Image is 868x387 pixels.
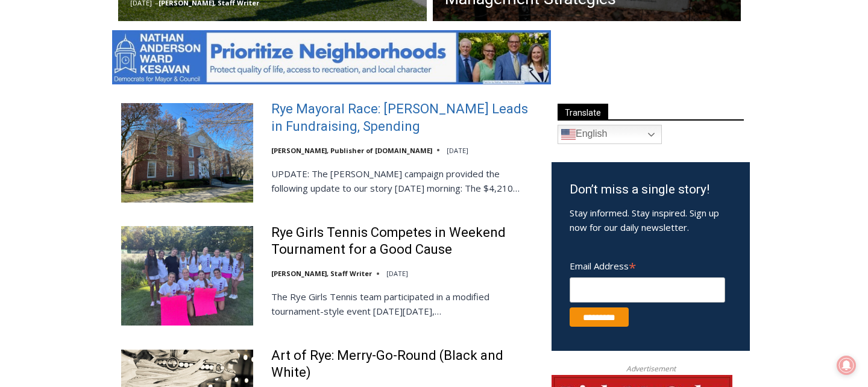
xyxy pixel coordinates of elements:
[271,101,536,135] a: Rye Mayoral Race: [PERSON_NAME] Leads in Fundraising, Spending
[386,269,408,278] time: [DATE]
[570,254,725,275] label: Email Address
[614,363,688,374] span: Advertisement
[290,117,584,150] a: Intern @ [DOMAIN_NAME]
[127,102,132,114] div: 4
[315,120,559,147] span: Intern @ [DOMAIN_NAME]
[570,206,732,234] p: Stay informed. Stay inspired. Sign up now for our daily newsletter.
[558,125,662,144] a: English
[10,121,160,149] h4: [PERSON_NAME] Read Sanctuary Fall Fest: [DATE]
[558,104,608,120] span: Translate
[271,166,536,195] p: UPDATE: The [PERSON_NAME] campaign provided the following update to our story [DATE] morning: The...
[271,347,536,382] a: Art of Rye: Merry-Go-Round (Black and White)
[304,1,570,117] div: "I learned about the history of a place I’d honestly never considered even as a resident of [GEOG...
[135,102,138,114] div: /
[570,180,732,200] h3: Don’t miss a single story!
[121,226,253,325] img: Rye Girls Tennis Competes in Weekend Tournament for a Good Cause
[121,103,253,202] img: Rye Mayoral Race: Henderson Leads in Fundraising, Spending
[561,127,576,142] img: en
[447,146,468,155] time: [DATE]
[141,102,146,114] div: 6
[1,120,180,150] a: [PERSON_NAME] Read Sanctuary Fall Fest: [DATE]
[127,36,162,99] div: Live Music
[271,269,372,278] a: [PERSON_NAME], Staff Writer
[271,289,536,318] p: The Rye Girls Tennis team participated in a modified tournament-style event [DATE][DATE],…
[271,224,536,259] a: Rye Girls Tennis Competes in Weekend Tournament for a Good Cause
[271,146,432,155] a: [PERSON_NAME], Publisher of [DOMAIN_NAME]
